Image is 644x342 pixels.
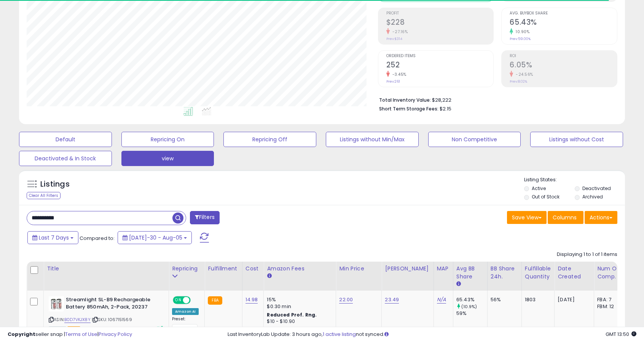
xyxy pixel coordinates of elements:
button: Columns [548,211,583,224]
div: Amazon AI [172,308,199,315]
small: Amazon Fees. [267,273,271,280]
a: 14.98 [245,296,258,304]
div: Last InventoryLab Update: 3 hours ago, not synced. [228,331,636,338]
div: 65.43% [456,296,487,303]
button: Actions [585,211,617,224]
h2: 65.43% [510,18,617,28]
span: Avg. Buybox Share [510,11,617,16]
small: -3.45% [390,72,406,77]
small: Prev: $314 [386,37,402,41]
div: Fulfillment [208,265,239,273]
span: Profit [386,11,494,16]
div: 56% [491,296,516,303]
div: [PERSON_NAME] [385,265,430,273]
div: ASIN: [49,296,163,332]
label: Active [532,185,546,192]
label: Out of Stock [532,193,560,200]
button: Listings without Cost [530,132,623,147]
a: N/A [437,296,446,304]
div: Repricing [172,265,201,273]
small: Avg BB Share. [456,281,461,288]
b: Total Inventory Value: [379,97,431,103]
span: Compared to: [80,235,115,242]
div: Cost [245,265,261,273]
span: | SKU: 1067151569 [92,316,132,323]
span: ON [174,297,183,304]
h2: 6.05% [510,61,617,71]
button: Deactivated & In Stock [19,151,112,166]
a: B0D7VKJX8Y [64,316,91,323]
div: FBM: 12 [597,303,622,310]
button: Save View [507,211,547,224]
span: 2025-08-14 13:50 GMT [606,331,636,338]
span: ROI [510,54,617,58]
button: Repricing On [121,132,214,147]
button: [DATE]-30 - Aug-05 [118,231,192,244]
div: seller snap | | [8,331,132,338]
div: Min Price [339,265,378,273]
div: 15% [267,296,330,303]
div: FBA: 7 [597,296,622,303]
a: 22.00 [339,296,353,304]
button: Filters [190,211,220,224]
small: Prev: 261 [386,79,400,84]
button: Last 7 Days [27,231,78,244]
small: -24.56% [513,72,533,77]
span: Columns [553,214,577,221]
button: Non Competitive [428,132,521,147]
small: -27.16% [390,29,408,35]
button: Repricing Off [223,132,316,147]
small: Prev: 8.02% [510,79,527,84]
div: $10 - $10.90 [267,318,330,325]
div: Amazon Fees [267,265,333,273]
img: 41clrkHzu6L._SL40_.jpg [49,296,64,312]
li: $28,222 [379,95,612,104]
div: Preset: [172,316,199,334]
a: 1 active listing [323,331,356,338]
strong: Copyright [8,331,35,338]
b: Short Term Storage Fees: [379,105,438,112]
h5: Listings [40,179,70,190]
div: Title [47,265,166,273]
button: Listings without Min/Max [326,132,419,147]
div: [DATE] [558,296,588,303]
a: 23.49 [385,296,399,304]
div: Fulfillable Quantity [525,265,551,281]
b: Streamlight SL-B9 Rechargeable Battery 850mAh, 2-Pack, 20237 [66,296,158,312]
div: Displaying 1 to 1 of 1 items [557,251,617,258]
label: Archived [582,193,603,200]
div: 59% [456,310,487,317]
small: Prev: 59.00% [510,37,531,41]
span: All listings currently available for purchase on Amazon [49,326,66,333]
p: Listing States: [524,176,625,184]
label: Deactivated [582,185,611,192]
div: Date Created [558,265,591,281]
small: 10.90% [513,29,529,35]
h2: $228 [386,18,494,28]
div: $0.30 min [267,303,330,310]
span: FBA [67,326,80,333]
div: Num of Comp. [597,265,625,281]
h2: 252 [386,61,494,71]
span: OFF [190,297,202,304]
span: [DATE]-30 - Aug-05 [129,234,182,241]
div: MAP [437,265,450,273]
button: view [121,151,214,166]
span: $2.15 [440,105,451,112]
span: Ordered Items [386,54,494,58]
button: Default [19,132,112,147]
small: (10.9%) [461,304,477,310]
span: Last 7 Days [39,234,69,241]
div: 1803 [525,296,548,303]
div: Clear All Filters [27,192,61,199]
a: Privacy Policy [99,331,132,338]
div: Avg BB Share [456,265,484,281]
div: BB Share 24h. [491,265,518,281]
a: Terms of Use [65,331,97,338]
small: FBA [208,296,222,305]
b: Reduced Prof. Rng. [267,312,317,318]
